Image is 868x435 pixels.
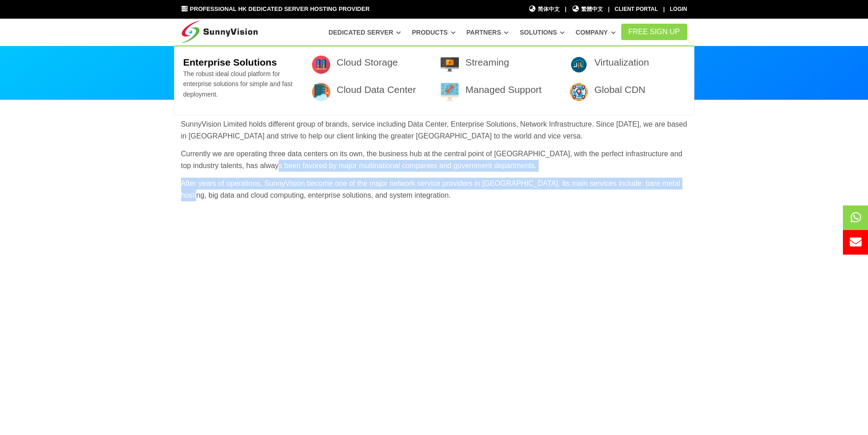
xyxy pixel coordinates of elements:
[565,5,566,14] li: |
[570,83,588,101] img: 005-location.png
[337,84,416,95] a: Cloud Data Center
[328,24,401,41] a: Dedicated Server
[183,70,292,98] span: The robust ideal cloud platform for enterprise solutions for simple and fast deployment.
[412,24,456,41] a: Products
[576,24,616,41] a: Company
[615,6,658,12] a: Client Portal
[441,83,459,101] img: 009-technical-support.png
[467,24,509,41] a: Partners
[670,6,687,12] a: Login
[663,5,665,14] li: |
[183,57,276,67] b: Enterprise Solutions
[312,56,330,74] img: 001-data.png
[174,46,694,115] div: Solutions
[594,84,645,95] a: Global CDN
[441,56,459,74] img: 007-video-player.png
[465,84,541,95] a: Managed Support
[570,56,588,74] img: flat-cloud-in-out.png
[529,5,560,14] a: 简体中文
[181,148,687,171] p: Currently we are operating three data centers on its own, the business hub at the central point o...
[337,57,398,67] a: Cloud Storage
[190,5,369,12] span: Professional HK Dedicated Server Hosting Provider
[312,83,330,101] img: 003-server-1.png
[465,57,509,67] a: Streaming
[572,5,603,14] a: 繁體中文
[594,57,649,67] a: Virtualization
[520,24,565,41] a: Solutions
[621,24,687,40] a: FREE Sign Up
[181,178,687,201] p: After years of operations, SunnyVision become one of the major network service providers in [GEOG...
[608,5,609,14] li: |
[181,118,687,142] p: SunnyVision Limited holds different group of brands, service including Data Center, Enterprise So...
